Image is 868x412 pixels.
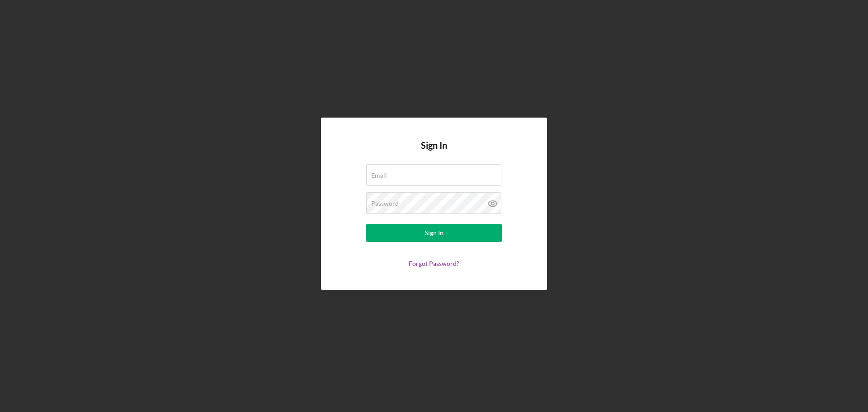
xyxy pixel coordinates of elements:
[409,260,459,267] a: Forgot Password?
[371,200,399,207] label: Password
[425,224,443,242] div: Sign In
[366,224,502,242] button: Sign In
[371,172,387,179] label: Email
[421,140,447,164] h4: Sign In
